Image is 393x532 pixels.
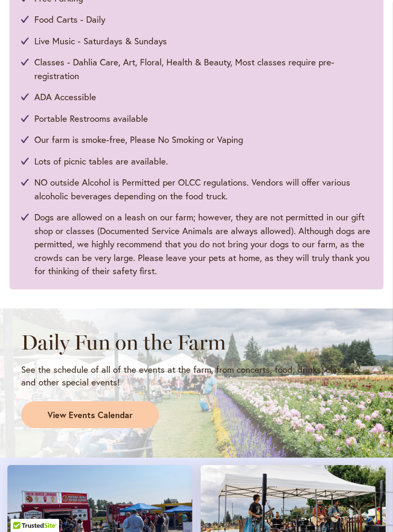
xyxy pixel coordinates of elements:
[21,363,372,389] p: See the schedule of all of the events at the farm, from concerts, food, drinks, classes, and othe...
[34,90,96,104] span: ADA Accessible
[21,401,159,429] a: View Events Calendar
[34,210,372,278] span: Dogs are allowed on a leash on our farm; however, they are not permitted in our gift shop or clas...
[34,55,372,82] span: Classes - Dahlia Care, Art, Floral, Health & Beauty, Most classes require pre-registration
[48,409,133,421] span: View Events Calendar
[21,330,372,355] h2: Daily Fun on the Farm
[34,176,372,202] span: NO outside Alcohol is Permitted per OLCC regulations. Vendors will offer various alcoholic bevera...
[34,34,167,48] span: Live Music - Saturdays & Sundays
[34,13,105,26] span: Food Carts - Daily
[34,112,148,125] span: Portable Restrooms available
[34,154,168,168] span: Lots of picnic tables are available.
[34,133,243,147] span: Our farm is smoke-free, Please No Smoking or Vaping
